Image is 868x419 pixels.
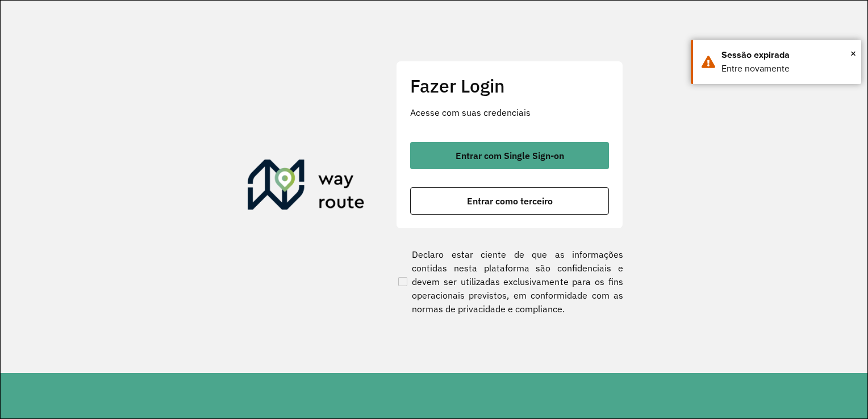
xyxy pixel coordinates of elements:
[396,248,623,316] label: Declaro estar ciente de que as informações contidas nesta plataforma são confidenciais e devem se...
[850,45,856,62] button: Close
[248,160,365,214] img: Roteirizador AmbevTech
[467,196,553,206] span: Entrar como terceiro
[850,45,856,62] span: ×
[410,106,609,119] p: Acesse com suas credenciais
[410,75,609,97] h2: Fazer Login
[410,187,609,215] button: button
[456,151,564,160] span: Entrar com Single Sign-on
[721,62,853,76] div: Entre novamente
[410,142,609,169] button: button
[721,48,853,62] div: Sessão expirada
